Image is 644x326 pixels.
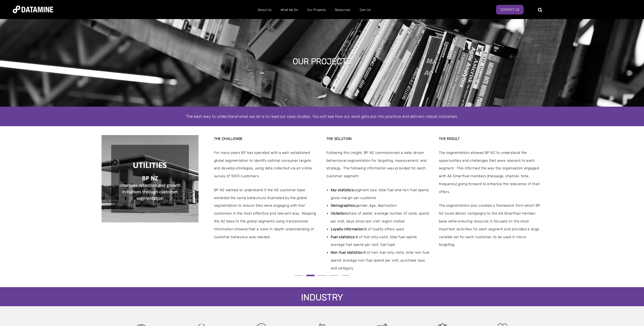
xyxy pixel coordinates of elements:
span: The segmentation also created a framework from which BP NZ could deliver campaigns to the AA Smar... [439,202,542,249]
span: gender, age, deprivation [331,202,430,210]
span: The segmentation allowed BP NZ to understand the opportunities and challenges that were relevant ... [439,149,542,196]
strong: THE SOLUTION [326,137,352,141]
strong: Visitation: [331,211,347,216]
span: % of loyalty offers used [331,225,430,233]
span: BP NZ wanted to understand if the NZ customer base exhibited the same behaviours illustrated by t... [214,186,318,241]
img: BP%20Case%20Study%20Image.png [102,135,199,222]
span: For many years BP has operated with a well-established global segmentation to identify optimal co... [214,149,318,180]
a: Contact Us [496,5,524,14]
img: Datamine [13,6,53,13]
h4: Industry [296,292,348,304]
span: % of fuel only visits, total fuel spend, average fuel spend per visit, fuel type [331,233,430,249]
div: The best way to understand what we do is to read our case studies. You will see how our work gets... [177,113,467,120]
a: What We Do [276,3,303,17]
strong: Loyalty information: [331,227,364,231]
strong: THE RESULT [439,137,460,141]
span: segment size, total fuel and non-fuel spend, gross margin per customer [331,186,430,202]
span: % of non-fuel only visits, total non-fuel spend, average non-fuel spend per visit, purchase type ... [331,249,430,272]
strong: Key statistics: [331,188,354,192]
a: Our Projects [303,3,330,17]
span: share of wallet, average number of visits, spend per visit, days since last visit, region visited [331,210,430,225]
a: Resources [330,3,355,17]
strong: THE CHALLENGE [214,137,243,141]
h1: Our projects [293,56,352,67]
strong: Fuel statistics: [331,235,355,239]
strong: Demographics: [331,203,356,208]
a: About Us [253,3,276,17]
a: Join Us [355,3,375,17]
strong: Non-fuel statistics: [331,250,363,255]
span: Following this insight, BP NZ commissioned a data-driven behavioural segmentation for targeting, ... [326,149,430,180]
